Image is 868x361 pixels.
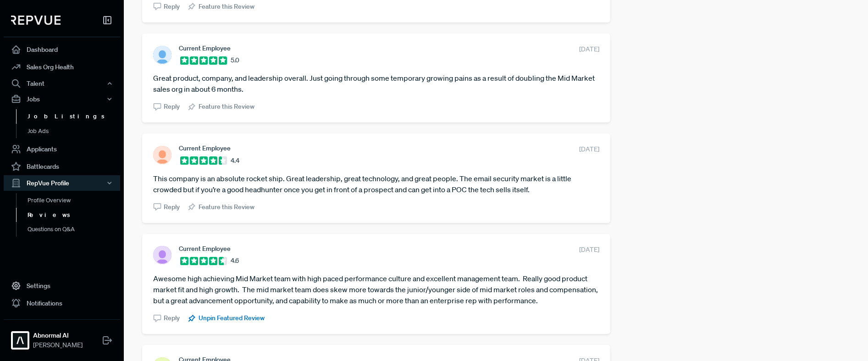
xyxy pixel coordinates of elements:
a: Job Ads [16,124,133,139]
a: Profile Overview [16,193,133,208]
a: Settings [4,277,120,294]
span: Current Employee [179,144,231,152]
img: Abnormal AI [13,333,28,348]
span: 4.4 [231,156,239,166]
span: 4.6 [231,256,239,266]
a: Battlecards [4,158,120,175]
span: Current Employee [179,245,231,252]
img: RepVue [11,16,61,25]
span: Reply [164,313,180,323]
span: [DATE] [579,245,599,255]
span: [PERSON_NAME] [33,340,83,350]
article: Awesome high achieving Mid Market team with high paced performance culture and excellent manageme... [153,273,599,306]
span: Feature this Review [199,2,254,11]
span: 5.0 [231,56,239,65]
span: Unpin Featured Review [199,313,265,323]
span: [DATE] [579,144,599,154]
span: Reply [164,202,180,212]
button: RepVue Profile [4,175,120,191]
span: [DATE] [579,44,599,54]
span: Feature this Review [199,202,254,212]
a: Reviews [16,208,133,222]
span: Feature this Review [199,102,254,111]
button: Jobs [4,91,120,107]
span: Reply [164,2,180,11]
span: Current Employee [179,44,231,52]
a: Dashboard [4,41,120,58]
a: Abnormal AIAbnormal AI[PERSON_NAME] [4,319,120,354]
strong: Abnormal AI [33,331,83,340]
a: Sales Org Health [4,58,120,76]
button: Talent [4,76,120,91]
span: Reply [164,102,180,111]
a: Applicants [4,140,120,158]
article: This company is an absolute rocket ship. Great leadership, great technology, and great people. Th... [153,173,599,195]
a: Job Listings [16,109,133,124]
article: Great product, company, and leadership overall. Just going through some temporary growing pains a... [153,72,599,94]
a: Questions on Q&A [16,222,133,237]
a: Notifications [4,294,120,312]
